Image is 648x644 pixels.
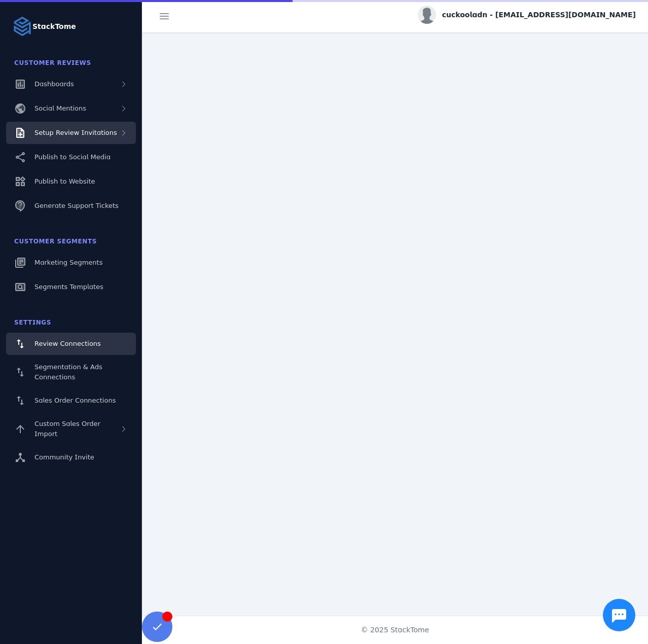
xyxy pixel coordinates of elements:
span: Setup Review Invitations [34,129,117,136]
span: Custom Sales Order Import [34,420,100,438]
a: Community Invite [6,446,136,469]
span: © 2025 StackTome [361,625,429,635]
a: Generate Support Tickets [6,195,136,217]
span: Generate Support Tickets [34,202,119,209]
span: Segmentation & Ads Connections [34,363,102,381]
span: Dashboards [34,80,74,88]
a: Segments Templates [6,276,136,298]
span: Review Connections [34,340,101,347]
a: Publish to Website [6,170,136,193]
a: Segmentation & Ads Connections [6,357,136,387]
span: Segments Templates [34,283,103,291]
span: Community Invite [34,453,94,461]
a: Publish to Social Media [6,146,136,168]
span: cuckooladn - [EMAIL_ADDRESS][DOMAIN_NAME] [442,10,636,20]
a: Sales Order Connections [6,389,136,412]
button: cuckooladn - [EMAIL_ADDRESS][DOMAIN_NAME] [418,6,636,24]
span: Customer Segments [14,238,97,245]
img: profile.jpg [418,6,436,24]
span: Publish to Social Media [34,153,111,161]
strong: StackTome [32,21,76,32]
span: Marketing Segments [34,259,102,266]
span: Settings [14,319,51,326]
span: Publish to Website [34,177,95,185]
img: Logo image [12,16,32,37]
span: Sales Order Connections [34,397,116,404]
span: Customer Reviews [14,59,91,66]
a: Review Connections [6,333,136,355]
a: Marketing Segments [6,252,136,274]
span: Social Mentions [34,104,86,112]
